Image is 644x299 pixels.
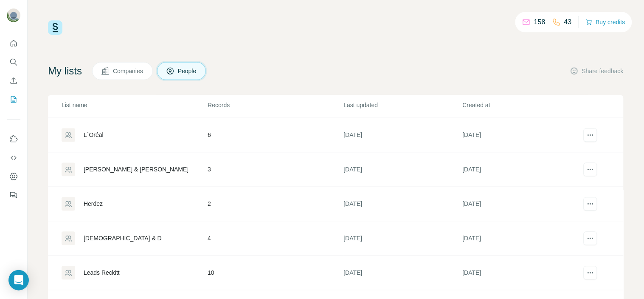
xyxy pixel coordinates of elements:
button: Search [7,54,20,70]
button: Use Surfe API [7,150,20,165]
p: Created at [463,101,581,110]
td: [DATE] [343,256,462,290]
p: List name [62,101,207,110]
td: [DATE] [343,118,462,153]
p: Records [208,101,343,110]
button: My lists [7,92,20,107]
td: 10 [207,256,343,290]
img: Avatar [7,9,20,22]
button: Feedback [7,188,20,203]
td: [DATE] [343,222,462,256]
td: [DATE] [462,187,581,222]
td: [DATE] [462,118,581,153]
td: [DATE] [343,187,462,222]
button: Use Surfe on LinkedIn [7,131,20,147]
div: Leads Reckitt [84,269,120,277]
td: 2 [207,187,343,222]
button: Buy credits [586,16,625,28]
p: 158 [534,17,546,27]
button: actions [584,128,597,142]
div: L´Oréal [84,131,104,140]
div: Herdez [84,200,103,208]
td: 3 [207,153,343,187]
td: 6 [207,118,343,153]
td: 4 [207,222,343,256]
div: [PERSON_NAME] & [PERSON_NAME] [84,165,188,174]
span: Companies [113,67,144,75]
button: Enrich CSV [7,73,20,88]
td: [DATE] [462,256,581,290]
p: Last updated [344,101,462,110]
h4: My lists [48,64,82,78]
span: People [178,67,197,75]
p: 43 [564,17,572,27]
td: [DATE] [462,153,581,187]
td: [DATE] [462,222,581,256]
button: actions [584,266,597,280]
td: [DATE] [343,153,462,187]
button: actions [584,232,597,245]
div: Open Intercom Messenger [8,270,29,290]
button: Dashboard [7,169,20,184]
button: Share feedback [570,67,624,75]
div: [DEMOGRAPHIC_DATA] & D [84,234,162,243]
button: Quick start [7,36,20,51]
img: Surfe Logo [48,20,62,35]
button: actions [584,197,597,211]
button: actions [584,163,597,177]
